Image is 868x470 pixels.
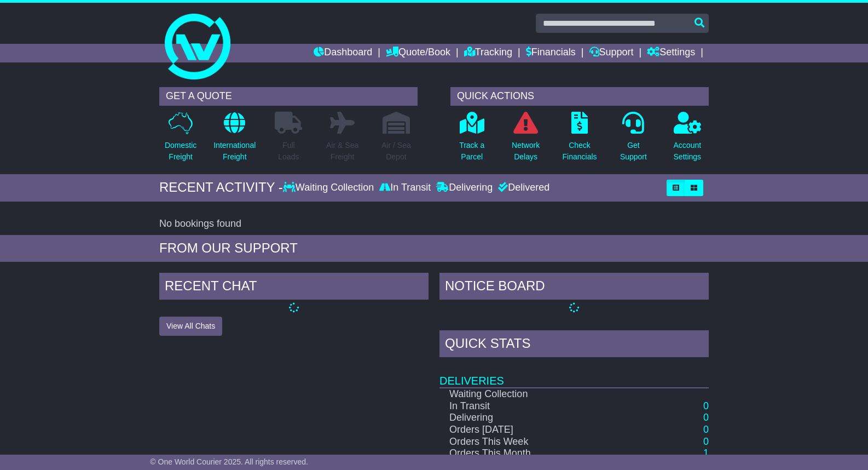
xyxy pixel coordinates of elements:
[589,44,634,62] a: Support
[459,111,485,169] a: Track aParcel
[275,140,302,163] p: Full Loads
[703,448,709,458] a: 1
[213,140,256,163] p: International Freight
[703,424,709,435] a: 0
[495,182,549,194] div: Delivered
[159,240,709,256] div: FROM OUR SUPPORT
[439,412,635,424] td: Delivering
[159,317,222,336] button: View All Chats
[439,330,709,360] div: Quick Stats
[381,140,411,163] p: Air / Sea Depot
[159,218,709,230] div: No bookings found
[450,87,709,106] div: QUICK ACTIONS
[526,44,576,62] a: Financials
[673,111,702,169] a: AccountSettings
[439,400,635,412] td: In Transit
[464,44,512,62] a: Tracking
[563,140,597,163] p: Check Financials
[703,436,709,447] a: 0
[511,111,540,169] a: NetworkDelays
[213,111,256,169] a: InternationalFreight
[159,273,429,302] div: RECENT CHAT
[150,457,308,466] span: © One World Courier 2025. All rights reserved.
[314,44,372,62] a: Dashboard
[703,412,709,423] a: 0
[620,140,647,163] p: Get Support
[386,44,450,62] a: Quote/Book
[703,400,709,411] a: 0
[459,140,484,163] p: Track a Parcel
[439,436,635,448] td: Orders This Week
[647,44,695,62] a: Settings
[159,180,283,196] div: RECENT ACTIVITY -
[164,111,197,169] a: DomesticFreight
[439,360,709,388] td: Deliveries
[326,140,358,163] p: Air & Sea Freight
[377,182,433,194] div: In Transit
[562,111,598,169] a: CheckFinancials
[433,182,495,194] div: Delivering
[439,273,709,302] div: NOTICE BOARD
[159,87,418,106] div: GET A QUOTE
[674,140,702,163] p: Account Settings
[283,182,377,194] div: Waiting Collection
[512,140,540,163] p: Network Delays
[439,448,635,460] td: Orders This Month
[165,140,196,163] p: Domestic Freight
[439,388,635,400] td: Waiting Collection
[620,111,647,169] a: GetSupport
[439,424,635,436] td: Orders [DATE]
